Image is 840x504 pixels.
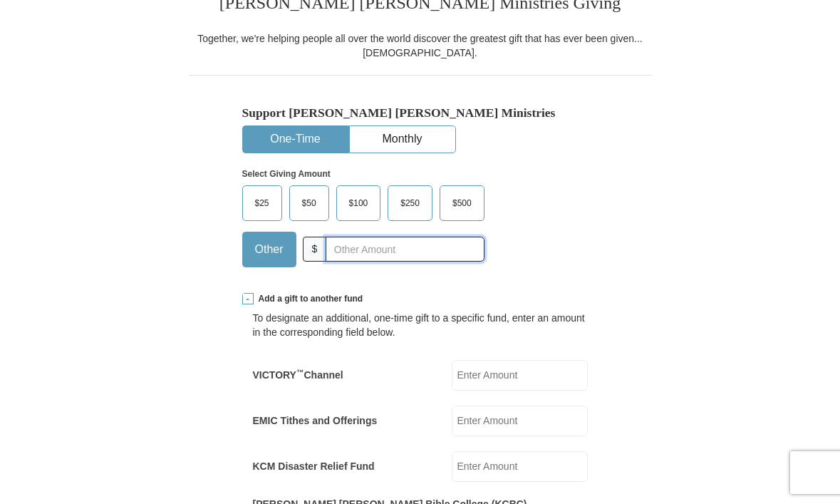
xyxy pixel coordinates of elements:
[253,459,375,473] label: KCM Disaster Relief Fund
[342,192,375,214] span: $100
[445,192,479,214] span: $500
[452,406,588,436] input: Enter Amount
[452,451,588,482] input: Enter Amount
[189,31,652,60] div: Together, we're helping people all over the world discover the greatest gift that has ever been g...
[242,106,598,120] h5: Support [PERSON_NAME] [PERSON_NAME] Ministries
[248,239,291,260] span: Other
[350,126,455,153] button: Monthly
[326,237,484,262] input: Other Amount
[248,192,276,214] span: $25
[243,126,348,153] button: One-Time
[303,237,327,262] span: $
[242,169,331,179] strong: Select Giving Amount
[452,360,588,391] input: Enter Amount
[295,192,323,214] span: $50
[253,368,343,382] label: VICTORY Channel
[393,192,427,214] span: $250
[253,413,378,428] label: EMIC Tithes and Offerings
[296,368,304,376] sup: ™
[254,293,363,305] span: Add a gift to another fund
[253,311,588,339] div: To designate an additional, one-time gift to a specific fund, enter an amount in the correspondin...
